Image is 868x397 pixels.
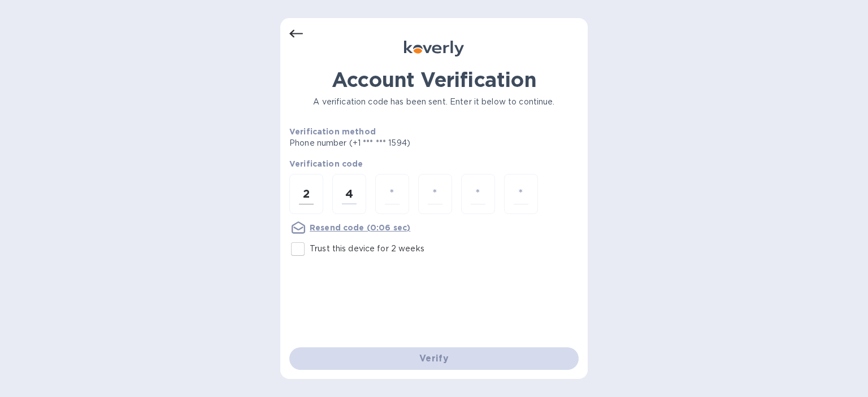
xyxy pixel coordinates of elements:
p: Phone number (+1 *** *** 1594) [289,137,497,149]
p: Trust this device for 2 weeks [310,243,424,255]
p: Verification code [289,158,579,169]
p: A verification code has been sent. Enter it below to continue. [289,96,579,108]
u: Resend code (0:06 sec) [310,223,410,232]
b: Verification method [289,127,376,136]
h1: Account Verification [289,68,579,91]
